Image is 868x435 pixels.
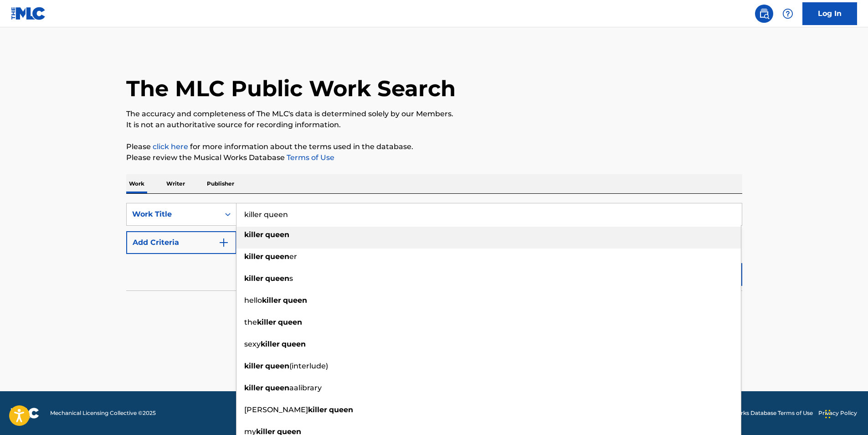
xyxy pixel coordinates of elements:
[265,252,289,261] strong: queen
[282,340,306,348] strong: queen
[126,109,742,119] p: The accuracy and completeness of The MLC's data is determined solely by our Members.
[244,340,261,348] span: sexy
[289,274,293,283] span: s
[822,391,868,435] iframe: Chat Widget
[204,174,237,193] p: Publisher
[244,405,308,414] span: [PERSON_NAME]
[289,362,328,370] span: (interlude)
[218,237,229,248] img: 9d2ae6d4665cec9f34b9.svg
[265,274,289,283] strong: queen
[244,274,263,283] strong: killer
[164,174,188,193] p: Writer
[782,8,793,19] img: help
[244,383,263,392] strong: killer
[244,318,257,326] span: the
[283,296,307,305] strong: queen
[755,5,773,23] a: Public Search
[126,174,147,193] p: Work
[11,7,46,20] img: MLC Logo
[779,5,797,23] div: Help
[818,409,857,417] a: Privacy Policy
[126,152,742,163] p: Please review the Musical Works Database
[126,141,742,152] p: Please for more information about the terms used in the database.
[126,203,742,290] form: Search Form
[265,362,289,370] strong: queen
[285,153,334,162] a: Terms of Use
[262,296,281,305] strong: killer
[244,230,263,239] strong: killer
[244,252,263,261] strong: killer
[802,2,857,25] a: Log In
[289,252,297,261] span: er
[709,409,813,417] a: Musical Works Database Terms of Use
[132,209,214,220] div: Work Title
[244,296,262,305] span: hello
[759,8,770,19] img: search
[308,405,327,414] strong: killer
[257,318,276,326] strong: killer
[126,231,236,254] button: Add Criteria
[244,362,263,370] strong: killer
[126,119,742,130] p: It is not an authoritative source for recording information.
[50,409,156,417] span: Mechanical Licensing Collective © 2025
[329,405,353,414] strong: queen
[265,230,289,239] strong: queen
[126,75,456,102] h1: The MLC Public Work Search
[289,383,322,392] span: aalibrary
[278,318,302,326] strong: queen
[153,142,188,151] a: click here
[261,340,280,348] strong: killer
[265,383,289,392] strong: queen
[11,408,39,419] img: logo
[825,400,831,428] div: Drag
